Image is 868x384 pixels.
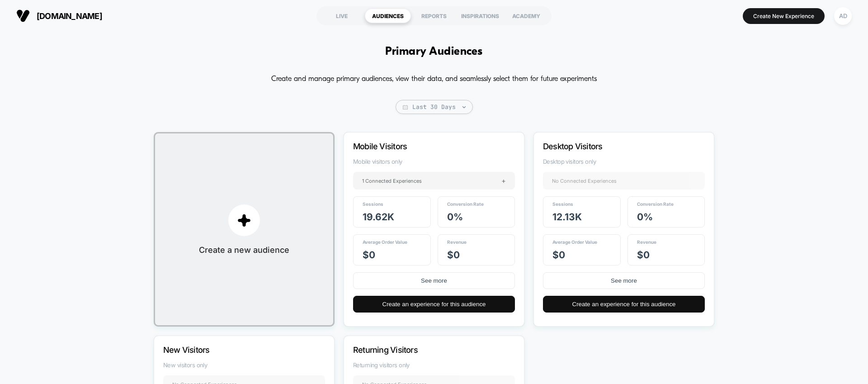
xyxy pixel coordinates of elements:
span: New visitors only [163,361,325,369]
span: $ 0 [637,249,650,261]
div: LIVE [319,9,365,23]
span: Desktop visitors only [543,158,705,165]
span: $ 0 [447,249,460,261]
span: Sessions [363,201,383,207]
img: plus [237,213,251,227]
span: Returning visitors only [353,361,515,369]
span: [DOMAIN_NAME] [37,11,102,21]
span: $ 0 [552,249,565,261]
div: INSPIRATIONS [457,9,503,23]
span: Last 30 Days [396,100,473,114]
span: Sessions [552,201,573,207]
div: ACADEMY [503,9,549,23]
button: Create New Experience [743,8,825,24]
span: Average Order Value [363,239,407,245]
span: Revenue [637,239,656,245]
span: 1 Connected Experiences [362,178,422,184]
p: Desktop Visitors [543,142,680,151]
span: + [501,176,506,185]
p: New Visitors [163,345,301,355]
span: 0 % [637,211,653,223]
span: Conversion Rate [447,201,484,207]
div: AD [834,7,852,25]
button: [DOMAIN_NAME] [14,9,105,23]
div: AUDIENCES [365,9,411,23]
p: Mobile Visitors [353,142,491,151]
span: Conversion Rate [637,201,674,207]
button: See more [353,272,515,289]
div: REPORTS [411,9,457,23]
h1: Primary Audiences [385,45,482,58]
span: Mobile visitors only [353,158,515,165]
img: end [462,106,466,108]
img: Visually logo [16,9,30,23]
span: Revenue [447,239,467,245]
span: Average Order Value [552,239,597,245]
p: Returning Visitors [353,345,491,355]
button: AD [831,7,854,25]
span: 0 % [447,211,463,223]
span: 12.13k [552,211,582,223]
button: See more [543,272,705,289]
button: Create an experience for this audience [353,296,515,313]
button: Create an experience for this audience [543,296,705,313]
p: Create and manage primary audiences, view their data, and seamlessly select them for future exper... [271,72,597,86]
span: $ 0 [363,249,375,261]
img: calendar [403,105,408,109]
span: 19.62k [363,211,394,223]
button: plusCreate a new audience [154,132,335,327]
span: Create a new audience [199,245,289,255]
